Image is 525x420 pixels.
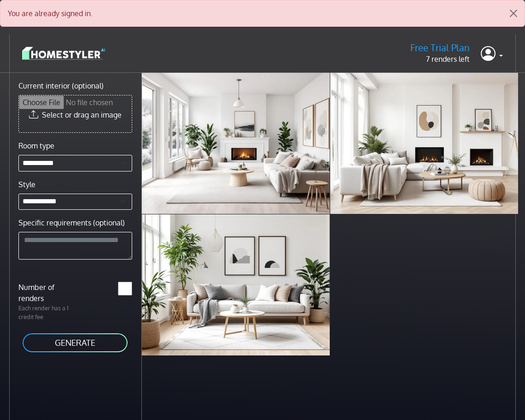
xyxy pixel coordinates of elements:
img: logo-3de290ba35641baa71223ecac5eacb59cb85b4c7fdf211dc9aaecaaee71ea2f8.svg [22,45,105,61]
label: Room type [18,140,54,151]
p: Each render has a 1 credit fee [13,304,75,321]
button: Close [502,0,525,26]
label: Specific requirements (optional) [18,217,125,228]
h5: Free Trial Plan [410,42,470,53]
button: GENERATE [22,332,128,353]
label: Style [18,179,35,190]
p: 7 renders left [410,53,470,65]
label: Number of renders [13,282,75,304]
label: Current interior (optional) [18,80,104,91]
